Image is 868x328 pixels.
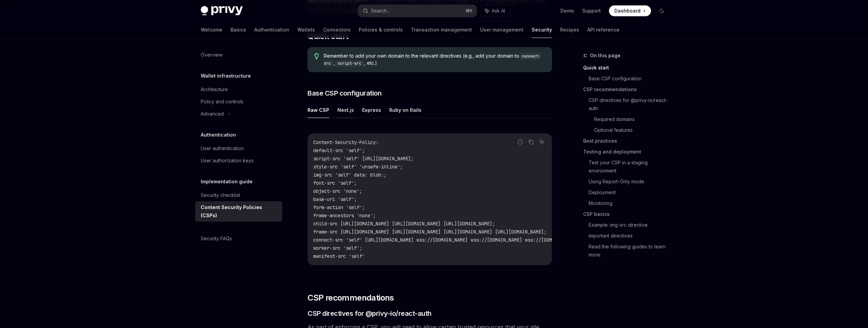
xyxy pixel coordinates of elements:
[582,7,601,14] a: Support
[590,52,620,60] span: On this page
[583,136,673,146] a: Best practices
[308,309,432,318] span: CSP directives for @privy-io/react-auth
[323,22,351,38] a: Connectors
[313,212,376,219] span: frame-ancestors 'none';
[313,204,365,210] span: form-action 'self';
[358,5,477,17] button: Search...⌘K
[201,85,228,94] div: Architecture
[313,172,387,178] span: img-src 'self' data: blob:;
[201,191,240,199] div: Security checklist
[231,22,246,38] a: Basics
[201,157,254,165] div: User authorization keys
[195,142,282,155] a: User authentication
[337,102,354,118] button: Next.js
[560,7,574,14] a: Demo
[589,187,673,198] a: Deployment
[583,146,673,157] a: Testing and deployment
[201,51,222,59] div: Overview
[313,147,365,153] span: default-src 'self';
[201,98,243,106] div: Policy and controls
[313,221,495,227] span: child-src [URL][DOMAIN_NAME] [URL][DOMAIN_NAME] [URL][DOMAIN_NAME];
[537,138,546,146] button: Ask AI
[589,241,673,260] a: Read the following guides to learn more:
[589,73,673,84] a: Base CSP configuration
[324,53,545,67] span: Remember to add your own domain to the relevant directives (e.g., add your domain to , , etc.)
[594,114,673,125] a: Required domains
[589,176,673,187] a: Using Report-Only mode
[589,230,673,241] a: Important directives
[389,102,421,118] button: Ruby on Rails
[313,237,696,243] span: connect-src 'self' [URL][DOMAIN_NAME] wss://[DOMAIN_NAME] wss://[DOMAIN_NAME] wss://[DOMAIN_NAME]...
[308,102,329,118] button: Raw CSP
[308,88,381,98] span: Base CSP configuration
[609,5,651,16] a: Dashboard
[201,178,253,186] h5: Implementation guide
[594,125,673,136] a: Optional features
[527,138,535,146] button: Copy the contents from the code block
[480,5,510,17] button: Ask AI
[656,5,667,16] button: Toggle dark mode
[308,292,394,303] span: CSP recommendations
[313,229,547,235] span: frame-src [URL][DOMAIN_NAME] [URL][DOMAIN_NAME] [URL][DOMAIN_NAME] [URL][DOMAIN_NAME];
[362,102,381,118] button: Express
[201,22,222,38] a: Welcome
[195,49,282,61] a: Overview
[480,22,524,38] a: User management
[614,7,640,14] span: Dashboard
[492,7,505,14] span: Ask AI
[371,7,390,15] div: Search...
[201,6,243,16] img: dark logo
[560,22,579,38] a: Recipes
[201,72,251,80] h5: Wallet infrastructure
[313,196,357,202] span: base-uri 'self';
[201,234,232,243] div: Security FAQs
[297,22,315,38] a: Wallets
[589,157,673,176] a: Test your CSP in a staging environment
[195,232,282,245] a: Security FAQs
[195,201,282,222] a: Content Security Policies (CSPs)
[587,22,619,38] a: API reference
[313,139,378,145] span: Content-Security-Policy:
[313,180,357,186] span: font-src 'self';
[201,110,224,118] div: Advanced
[324,53,541,67] code: connect-src
[195,189,282,201] a: Security checklist
[589,220,673,230] a: Example: img-src directive
[201,203,278,220] div: Content Security Policies (CSPs)
[313,156,414,162] span: script-src 'self' [URL][DOMAIN_NAME];
[583,209,673,220] a: CSP basics
[254,22,289,38] a: Authentication
[335,60,364,67] code: script-src
[583,84,673,95] a: CSP recommendations
[314,53,319,59] svg: Tip
[583,62,673,73] a: Quick start
[411,22,472,38] a: Transaction management
[532,22,552,38] a: Security
[589,95,673,114] a: CSP directives for @privy-io/react-auth
[359,22,403,38] a: Policies & controls
[313,188,362,194] span: object-src 'none';
[201,131,236,139] h5: Authentication
[313,245,362,251] span: worker-src 'self';
[313,164,403,170] span: style-src 'self' 'unsafe-inline';
[201,144,244,152] div: User authentication
[589,198,673,209] a: Monitoring
[516,138,525,146] button: Report incorrect code
[466,8,473,14] span: ⌘ K
[313,253,365,259] span: manifest-src 'self'
[195,96,282,108] a: Policy and controls
[195,83,282,96] a: Architecture
[195,155,282,167] a: User authorization keys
